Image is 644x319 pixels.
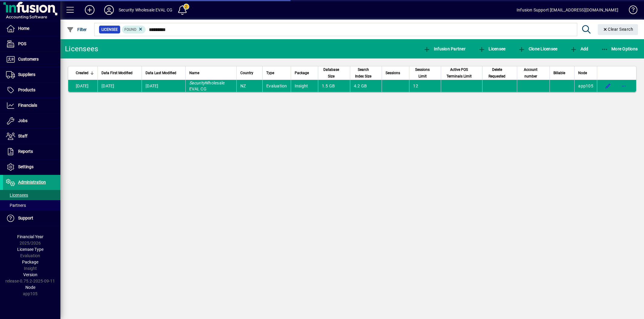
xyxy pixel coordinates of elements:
[266,70,287,76] div: Type
[409,80,441,92] td: 12
[6,193,28,197] span: Licensees
[67,27,87,32] span: Filter
[98,80,142,92] td: [DATE]
[603,27,633,32] span: Clear Search
[124,27,136,32] span: Found
[80,5,99,15] button: Add
[65,44,98,54] div: Licensees
[3,21,60,36] a: Home
[413,66,431,80] span: Sessions Limit
[295,70,314,76] div: Package
[291,80,318,92] td: Insight
[18,180,46,185] span: Administration
[18,72,35,77] span: Suppliers
[119,5,173,15] div: Security Wholesale EVAL CG
[18,57,39,62] span: Customers
[65,24,88,35] button: Filter
[570,46,588,51] span: Add
[477,43,507,54] button: Licensee
[354,66,378,80] div: Search Index Size
[322,66,346,80] div: Database Size
[25,285,35,290] span: Node
[553,70,565,76] span: Billable
[422,43,467,54] button: Infusion Partner
[18,164,34,169] span: Settings
[22,260,38,264] span: Package
[486,66,508,80] span: Delete Requested
[295,70,309,76] span: Package
[240,70,259,76] div: Country
[146,70,176,76] span: Data Last Modified
[3,190,60,200] a: Licensees
[478,46,506,51] span: Licensee
[3,159,60,175] a: Settings
[18,149,33,154] span: Reports
[521,66,540,80] span: Account number
[553,70,571,76] div: Billable
[18,87,35,92] span: Products
[386,70,405,76] div: Sessions
[624,1,636,21] a: Knowledge Base
[18,134,27,138] span: Staff
[3,200,60,210] a: Partners
[189,70,233,76] div: Name
[189,70,199,76] span: Name
[240,70,253,76] span: Country
[262,80,291,92] td: Evaluation
[3,211,60,226] a: Support
[189,81,225,91] span: Wholesale EVAL CG
[18,41,26,46] span: POS
[142,80,185,92] td: [DATE]
[6,203,26,208] span: Partners
[318,80,350,92] td: 1.5 GB
[601,46,638,51] span: More Options
[18,216,33,220] span: Support
[76,70,94,76] div: Created
[423,46,466,51] span: Infusion Partner
[486,66,513,80] div: Delete Requested
[76,70,88,76] span: Created
[23,272,37,277] span: Version
[18,103,37,108] span: Financials
[3,98,60,113] a: Financials
[3,67,60,82] a: Suppliers
[445,66,473,80] span: Active POS Terminals Limit
[68,80,98,92] td: [DATE]
[236,80,262,92] td: NZ
[101,27,118,33] span: Licensee
[146,70,182,76] div: Data Last Modified
[603,81,613,91] button: Edit
[354,66,373,80] span: Search Index Size
[18,26,29,31] span: Home
[569,43,590,54] button: Add
[518,46,557,51] span: Clone Licensee
[386,70,400,76] span: Sessions
[350,80,382,92] td: 4.2 GB
[101,70,133,76] span: Data First Modified
[122,26,146,33] mat-chip: Found Status: Found
[3,83,60,98] a: Products
[18,118,27,123] span: Jobs
[413,66,437,80] div: Sessions Limit
[598,24,638,35] button: Clear
[3,52,60,67] a: Customers
[517,43,559,54] button: Clone Licensee
[3,129,60,144] a: Staff
[3,144,60,159] a: Reports
[17,234,43,239] span: Financial Year
[189,81,205,85] em: Security
[578,84,593,88] span: app105.prod.infusionbusinesssoftware.com
[101,70,138,76] div: Data First Modified
[3,36,60,52] a: POS
[99,5,119,15] button: Profile
[578,70,587,76] span: Node
[619,81,629,91] button: More options
[3,113,60,128] a: Jobs
[445,66,479,80] div: Active POS Terminals Limit
[600,43,639,54] button: More Options
[521,66,546,80] div: Account number
[322,66,341,80] span: Database Size
[517,5,618,15] div: Infusion Support [EMAIL_ADDRESS][DOMAIN_NAME]
[266,70,274,76] span: Type
[578,70,593,76] div: Node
